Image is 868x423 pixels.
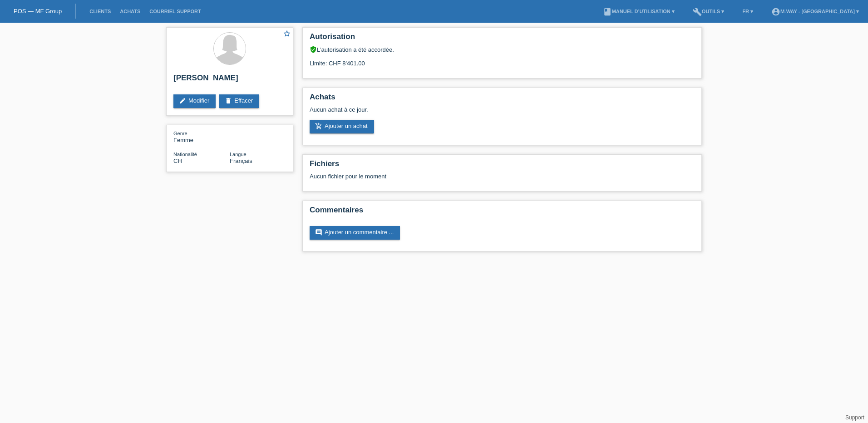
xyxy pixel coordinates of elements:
div: Aucun achat à ce jour. [310,106,695,120]
i: edit [179,97,186,104]
a: Clients [85,9,115,14]
i: build [693,7,702,16]
a: Achats [115,9,145,14]
i: add_shopping_cart [315,123,322,130]
span: Nationalité [173,152,197,157]
a: deleteEffacer [219,94,259,108]
i: account_circle [771,7,780,16]
a: add_shopping_cartAjouter un achat [310,120,374,133]
a: commentAjouter un commentaire ... [310,226,400,240]
h2: Achats [310,93,695,106]
a: Support [845,414,864,421]
a: buildOutils ▾ [688,9,729,14]
i: book [603,7,612,16]
div: Aucun fichier pour le moment [310,173,587,180]
h2: Fichiers [310,159,695,173]
span: Français [230,157,252,164]
h2: [PERSON_NAME] [173,74,286,87]
div: L’autorisation a été accordée. [310,46,695,53]
a: bookManuel d’utilisation ▾ [598,9,679,14]
span: Langue [230,152,247,157]
div: Femme [173,130,230,143]
a: account_circlem-way - [GEOGRAPHIC_DATA] ▾ [767,9,863,14]
i: comment [315,229,322,236]
a: FR ▾ [738,9,758,14]
i: delete [225,97,232,104]
a: star_border [283,30,291,39]
i: verified_user [310,46,317,53]
div: Limite: CHF 8'401.00 [310,53,695,67]
a: editModifier [173,94,216,108]
a: Courriel Support [145,9,205,14]
h2: Autorisation [310,32,695,46]
span: Suisse [173,157,182,164]
a: POS — MF Group [14,8,62,15]
h2: Commentaires [310,206,695,219]
span: Genre [173,131,187,136]
i: star_border [283,30,291,38]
